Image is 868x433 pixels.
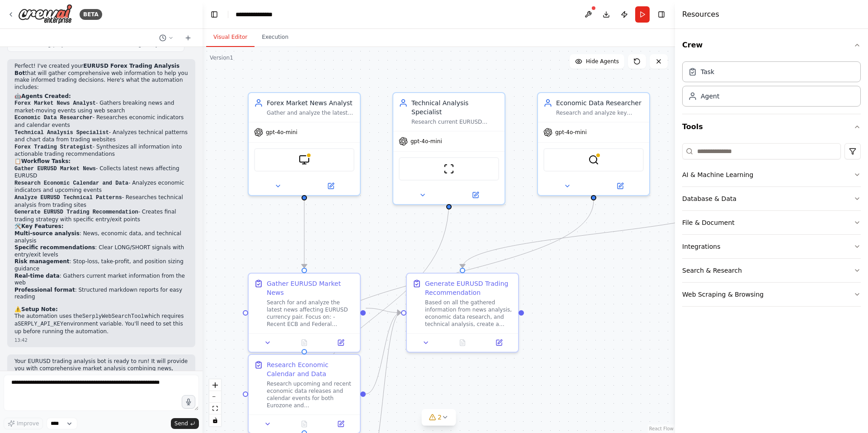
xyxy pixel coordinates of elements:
[14,115,93,121] code: Economic Data Researcher
[366,304,401,317] g: Edge from 781b5434-87b9-4f74-a861-42e4cb4199b0 to 5ae8b22d-c4ea-448d-bec0-2fc4733d3b31
[14,144,188,158] li: - Synthesizes all information into actionable trading recommendations
[537,92,650,196] div: Economic Data ResearcherResearch and analyze key economic indicators, data releases, and economic...
[21,93,71,99] strong: Agents Created:
[209,379,221,391] button: zoom in
[14,230,80,237] strong: Multi-source analysis
[209,403,221,414] button: fit view
[586,58,619,65] span: Hide Agents
[14,129,188,144] li: - Analyzes technical patterns and chart data from trading websites
[701,92,719,101] div: Agent
[14,194,188,209] li: - Researches technical analysis from trading sites
[299,154,310,165] img: BrowserbaseLoadTool
[208,8,221,21] button: Hide left sidebar
[682,211,861,234] button: File & Document
[4,418,43,429] button: Improve
[556,98,644,107] div: Economic Data Researcher
[556,109,644,116] div: Research and analyze key economic indicators, data releases, and economic calendar events for bot...
[443,163,454,174] img: ScrapeWebsiteTool
[248,92,361,196] div: Forex Market News AnalystGather and analyze the latest news and developments affecting EURUSD cur...
[14,273,60,279] strong: Real-time data
[14,313,188,335] p: The automation uses the which requires a environment variable. You'll need to set this up before ...
[14,180,128,186] code: Research Economic Calendar and Data
[458,199,743,268] g: Edge from 81213054-03ab-4f7f-a82d-70299fac8b4b to 5ae8b22d-c4ea-448d-bec0-2fc4733d3b31
[14,114,188,129] li: - Researches economic indicators and calendar events
[267,360,354,378] div: Research Economic Calendar and Data
[14,244,95,251] strong: Specific recommendations
[14,287,75,293] strong: Professional format
[14,230,188,244] li: : News, economic data, and technical analysis
[300,200,309,268] g: Edge from dc1ecd36-c2a4-43ac-bd05-096e16708d65 to 781b5434-87b9-4f74-a861-42e4cb4199b0
[14,100,96,107] code: Forex Market News Analyst
[14,258,70,265] strong: Risk management
[682,140,861,314] div: Tools
[14,195,122,201] code: Analyze EURUSD Technical Patterns
[209,391,221,403] button: zoom out
[209,414,221,426] button: toggle interactivity
[267,98,354,107] div: Forex Market News Analyst
[682,58,861,114] div: Crew
[682,283,861,306] button: Web Scraping & Browsing
[14,63,179,76] strong: EURUSD Forex Trading Analysis Bot
[655,8,668,21] button: Hide right sidebar
[682,235,861,258] button: Integrations
[175,420,188,427] span: Send
[594,181,646,191] button: Open in side panel
[14,144,93,150] code: Forex Trading Strategist
[410,138,442,145] span: gpt-4o-mini
[682,9,719,20] h4: Resources
[425,279,513,297] div: Generate EURUSD Trading Recommendation
[80,9,102,20] div: BETA
[14,166,96,172] code: Gather EURUSD Market News
[14,165,188,180] li: - Collects latest news affecting EURUSD
[14,209,188,223] li: - Creates final trading strategy with specific entry/exit points
[267,109,354,116] div: Gather and analyze the latest news and developments affecting EURUSD currency pair, including eco...
[210,54,233,61] div: Version 1
[255,28,296,47] button: Execution
[14,306,188,313] h2: ⚠️
[649,426,674,431] a: React Flow attribution
[406,273,519,353] div: Generate EURUSD Trading RecommendationBased on all the gathered information from news analysis, e...
[682,114,861,140] button: Tools
[17,420,39,427] span: Improve
[18,4,72,24] img: Logo
[300,200,598,349] g: Edge from d1d6e131-07ad-48b3-89c8-ec447ba7b223 to 4bf9205c-a1b1-4773-a123-73ebf44061fb
[156,33,177,43] button: Switch to previous chat
[421,409,456,426] button: 2
[248,273,361,353] div: Gather EURUSD Market NewsSearch for and analyze the latest news affecting EURUSD currency pair. F...
[411,118,499,126] div: Research current EURUSD technical analysis, chart patterns, support/resistance levels, and sentim...
[701,67,714,76] div: Task
[570,54,624,69] button: Hide Agents
[325,419,356,429] button: Open in side panel
[14,358,188,386] p: Your EURUSD trading analysis bot is ready to run! It will provide you with comprehensive market a...
[181,33,195,43] button: Start a new chat
[14,130,109,136] code: Technical Analysis Specialist
[14,158,188,165] h2: 📋
[425,299,513,328] div: Based on all the gathered information from news analysis, economic data research, and technical a...
[14,180,188,194] li: - Analyzes economic indicators and upcoming events
[450,190,501,200] button: Open in side panel
[14,337,188,344] div: 13:42
[267,279,354,297] div: Gather EURUSD Market News
[366,308,401,399] g: Edge from 4bf9205c-a1b1-4773-a123-73ebf44061fb to 5ae8b22d-c4ea-448d-bec0-2fc4733d3b31
[266,129,297,136] span: gpt-4o-mini
[82,313,144,320] code: SerplyWebSearchTool
[236,10,282,19] nav: breadcrumb
[411,98,499,116] div: Technical Analysis Specialist
[483,337,514,348] button: Open in side panel
[14,287,188,301] li: : Structured markdown reports for easy reading
[14,258,188,272] li: : Stop-loss, take-profit, and position sizing guidance
[14,63,188,91] p: Perfect! I've created your that will gather comprehensive web information to help you make inform...
[285,337,324,348] button: No output available
[438,413,442,422] span: 2
[588,154,599,165] img: SerplyWebSearchTool
[392,92,505,205] div: Technical Analysis SpecialistResearch current EURUSD technical analysis, chart patterns, support/...
[21,223,63,229] strong: Key Features:
[285,419,324,429] button: No output available
[14,223,188,230] h2: 🛠️
[305,181,356,191] button: Open in side panel
[171,418,199,429] button: Send
[325,337,356,348] button: Open in side panel
[555,129,587,136] span: gpt-4o-mini
[209,379,221,426] div: React Flow controls
[267,380,354,409] div: Research upcoming and recent economic data releases and calendar events for both Eurozone and [GE...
